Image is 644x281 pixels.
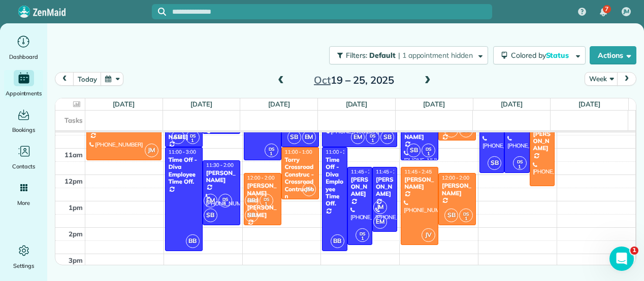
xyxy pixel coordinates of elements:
[324,46,488,64] a: Filters: Default | 1 appointment hidden
[346,51,367,60] span: Filters:
[268,100,290,108] a: [DATE]
[260,199,273,209] small: 1
[426,146,431,152] span: DS
[407,144,421,157] span: SB
[404,176,435,191] div: [PERSON_NAME]
[204,194,217,207] span: EM
[206,169,237,184] div: [PERSON_NAME]
[55,72,74,86] button: prev
[264,196,269,202] span: DS
[463,211,469,217] span: DS
[69,203,83,212] span: 1pm
[350,176,369,198] div: [PERSON_NAME]
[158,8,166,16] svg: Focus search
[302,130,316,144] span: EM
[219,199,232,209] small: 1
[222,196,228,202] span: DS
[630,247,638,255] span: 1
[513,162,526,172] small: 1
[346,100,368,108] a: [DATE]
[6,88,42,98] span: Appointments
[398,51,473,60] span: | 1 appointment hidden
[12,161,35,171] span: Contacts
[190,100,212,108] a: [DATE]
[369,51,396,60] span: Default
[444,208,458,222] span: SB
[331,234,344,248] span: BB
[460,214,472,224] small: 1
[501,100,523,108] a: [DATE]
[423,100,445,108] a: [DATE]
[284,156,316,200] div: Torry Crossroad Construc - Crossroad Contruction
[533,130,552,152] div: [PERSON_NAME]
[404,168,432,175] span: 11:45 - 2:45
[370,133,375,138] span: DS
[488,156,501,170] span: SB
[204,208,217,222] span: SB
[12,125,36,135] span: Bookings
[380,130,394,144] span: SB
[590,46,636,64] button: Actions
[4,33,43,62] a: Dashboard
[9,52,38,62] span: Dashboard
[493,46,586,64] button: Colored byStatus
[269,146,274,152] span: DS
[247,174,275,181] span: 12:00 - 2:00
[422,228,435,242] span: JV
[17,198,30,208] span: More
[265,149,278,159] small: 1
[441,182,473,197] div: [PERSON_NAME]
[422,149,435,159] small: 1
[206,162,234,168] span: 11:30 - 2:00
[65,151,83,159] span: 11am
[186,136,199,146] small: 1
[4,107,43,135] a: Bookings
[511,51,572,60] span: Colored by
[442,174,469,181] span: 12:00 - 2:00
[351,168,378,175] span: 11:45 - 2:45
[366,136,379,146] small: 1
[285,149,312,155] span: 11:00 - 1:00
[65,177,83,185] span: 12pm
[373,200,387,214] span: JM
[168,156,200,186] div: Time Off - Diva Employee Time Off.
[360,231,365,236] span: DS
[171,130,185,144] span: SB
[69,256,83,264] span: 3pm
[152,8,166,16] button: Focus search
[13,261,35,271] span: Settings
[186,234,200,248] span: BB
[247,182,278,219] div: [PERSON_NAME] and [PERSON_NAME]
[375,176,394,198] div: [PERSON_NAME]
[287,130,301,144] span: SB
[245,208,259,222] span: SB
[623,8,630,16] span: JM
[617,72,636,86] button: next
[169,149,196,155] span: 11:00 - 3:00
[546,51,571,60] span: Status
[325,156,344,207] div: Time Off - Diva Employee Time Off.
[4,242,43,271] a: Settings
[517,159,523,164] span: DS
[291,75,417,86] h2: 19 – 25, 2025
[329,46,488,64] button: Filters: Default | 1 appointment hidden
[145,144,158,157] span: JM
[351,130,365,144] span: EM
[73,72,101,86] button: today
[190,133,196,138] span: DS
[65,116,83,124] span: Tasks
[593,1,614,23] div: 7 unread notifications
[356,234,369,243] small: 1
[578,100,600,108] a: [DATE]
[245,194,259,207] span: BB
[605,5,608,13] span: 7
[314,74,331,86] span: Oct
[302,183,316,196] span: JM
[113,100,135,108] a: [DATE]
[373,215,387,229] span: EM
[376,168,403,175] span: 11:45 - 2:15
[585,72,618,86] button: Week
[69,230,83,238] span: 2pm
[326,149,353,155] span: 11:00 - 3:00
[4,70,43,98] a: Appointments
